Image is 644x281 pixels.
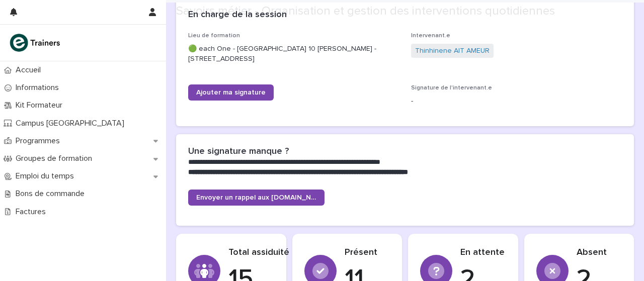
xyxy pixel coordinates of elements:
font: Ajouter ma signature [196,89,266,96]
p: En attente [460,247,506,258]
font: Bons de commande [16,190,85,198]
font: Envoyer un rappel aux [DOMAIN_NAME] [196,194,328,201]
font: - [411,98,413,105]
p: Absent [577,247,622,258]
font: Factures [16,208,46,216]
a: Envoyer un rappel aux [DOMAIN_NAME] [188,190,325,206]
font: Emploi du temps [16,172,74,180]
img: K0CqGN7SDeD6s4JG8KQk [8,33,63,53]
font: Accueil [16,66,41,74]
font: Thinhinene AIT AMEUR [415,47,490,54]
font: Savoirs métier - Organisation et gestion des interventions quotidiennes [176,5,555,17]
font: Kit Formateur [16,101,62,109]
font: Campus [GEOGRAPHIC_DATA] [16,119,124,127]
p: Présent [345,247,390,258]
p: Total assiduité [228,247,289,258]
font: Lieu de formation [188,33,240,39]
h2: Une signature manque ? [188,146,289,157]
a: Thinhinene AIT AMEUR [415,46,490,56]
font: Programmes [16,137,60,145]
font: Intervenant.e [411,33,450,39]
font: 🟢 each One - [GEOGRAPHIC_DATA] 10 [PERSON_NAME] - [STREET_ADDRESS] [188,45,378,63]
font: Groupes de formation [16,154,92,162]
a: Ajouter ma signature [188,84,274,101]
font: Signature de l'intervenant.e [411,85,492,91]
font: Informations [16,83,59,91]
